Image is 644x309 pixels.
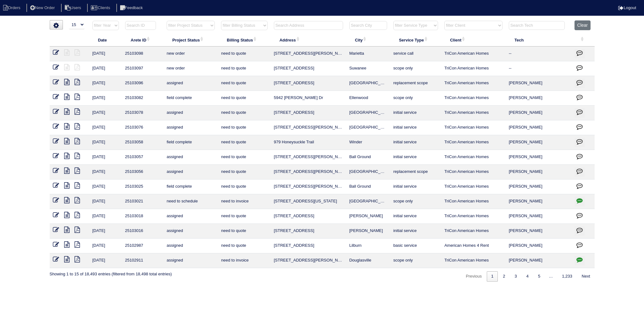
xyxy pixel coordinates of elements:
[441,194,506,209] td: TriCon American Homes
[271,61,346,76] td: [STREET_ADDRESS]
[534,271,545,282] a: 5
[390,76,441,91] td: replacement scope
[89,91,122,106] td: [DATE]
[506,239,571,253] td: [PERSON_NAME]
[122,120,164,135] td: 25103076
[89,253,122,268] td: [DATE]
[346,106,390,120] td: [GEOGRAPHIC_DATA]
[346,224,390,239] td: [PERSON_NAME]
[506,76,571,91] td: [PERSON_NAME]
[346,209,390,224] td: [PERSON_NAME]
[577,271,595,282] a: Next
[164,224,218,239] td: assigned
[441,33,506,47] th: Client: activate to sort column ascending
[346,33,390,47] th: City: activate to sort column ascending
[618,5,636,10] a: Logout
[522,271,533,282] a: 4
[441,253,506,268] td: TriCon American Homes
[390,150,441,165] td: initial service
[390,91,441,106] td: scope only
[390,194,441,209] td: scope only
[218,179,270,194] td: need to quote
[441,120,506,135] td: TriCon American Homes
[89,239,122,253] td: [DATE]
[441,209,506,224] td: TriCon American Homes
[506,224,571,239] td: [PERSON_NAME]
[218,239,270,253] td: need to quote
[441,47,506,61] td: TriCon American Homes
[441,61,506,76] td: TriCon American Homes
[218,33,270,47] th: Billing Status: activate to sort column ascending
[122,150,164,165] td: 25103057
[271,194,346,209] td: [STREET_ADDRESS][US_STATE]
[61,4,86,12] li: Users
[218,150,270,165] td: need to quote
[164,106,218,120] td: assigned
[122,165,164,179] td: 25103056
[506,33,571,47] th: Tech
[346,150,390,165] td: Ball Ground
[390,239,441,253] td: basic service
[122,61,164,76] td: 25103097
[441,165,506,179] td: TriCon American Homes
[89,61,122,76] td: [DATE]
[441,106,506,120] td: TriCon American Homes
[510,271,521,282] a: 3
[164,209,218,224] td: assigned
[164,91,218,106] td: field complete
[122,135,164,150] td: 25103058
[346,253,390,268] td: Douglasville
[50,268,172,277] div: Showing 1 to 15 of 18,493 entries (filtered from 18,498 total entries)
[506,194,571,209] td: [PERSON_NAME]
[218,106,270,120] td: need to quote
[271,33,346,47] th: Address: activate to sort column ascending
[164,120,218,135] td: assigned
[122,224,164,239] td: 25103016
[545,274,557,279] span: …
[506,91,571,106] td: [PERSON_NAME]
[390,120,441,135] td: initial service
[122,91,164,106] td: 25103082
[506,120,571,135] td: [PERSON_NAME]
[89,33,122,47] th: Date
[87,4,115,12] li: Clients
[498,271,509,282] a: 2
[509,21,565,30] input: Search Tech
[89,76,122,91] td: [DATE]
[346,120,390,135] td: [GEOGRAPHIC_DATA]
[164,61,218,76] td: new order
[461,271,486,282] a: Previous
[122,194,164,209] td: 25103021
[271,179,346,194] td: [STREET_ADDRESS][PERSON_NAME]
[89,47,122,61] td: [DATE]
[218,120,270,135] td: need to quote
[122,179,164,194] td: 25103025
[390,253,441,268] td: scope only
[506,61,571,76] td: --
[441,179,506,194] td: TriCon American Homes
[271,253,346,268] td: [STREET_ADDRESS][PERSON_NAME]
[218,165,270,179] td: need to quote
[164,47,218,61] td: new order
[271,239,346,253] td: [STREET_ADDRESS]
[441,135,506,150] td: TriCon American Homes
[271,91,346,106] td: 5942 [PERSON_NAME] Dr
[271,209,346,224] td: [STREET_ADDRESS]
[390,33,441,47] th: Service Type: activate to sort column ascending
[346,61,390,76] td: Suwanee
[441,91,506,106] td: TriCon American Homes
[271,120,346,135] td: [STREET_ADDRESS][PERSON_NAME]
[506,179,571,194] td: [PERSON_NAME]
[346,47,390,61] td: Marietta
[506,106,571,120] td: [PERSON_NAME]
[506,47,571,61] td: --
[390,179,441,194] td: initial service
[122,76,164,91] td: 25103096
[89,194,122,209] td: [DATE]
[122,33,164,47] th: Arete ID: activate to sort column ascending
[271,76,346,91] td: [STREET_ADDRESS]
[218,194,270,209] td: need to invoice
[26,4,60,12] li: New Order
[218,224,270,239] td: need to quote
[164,135,218,150] td: field complete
